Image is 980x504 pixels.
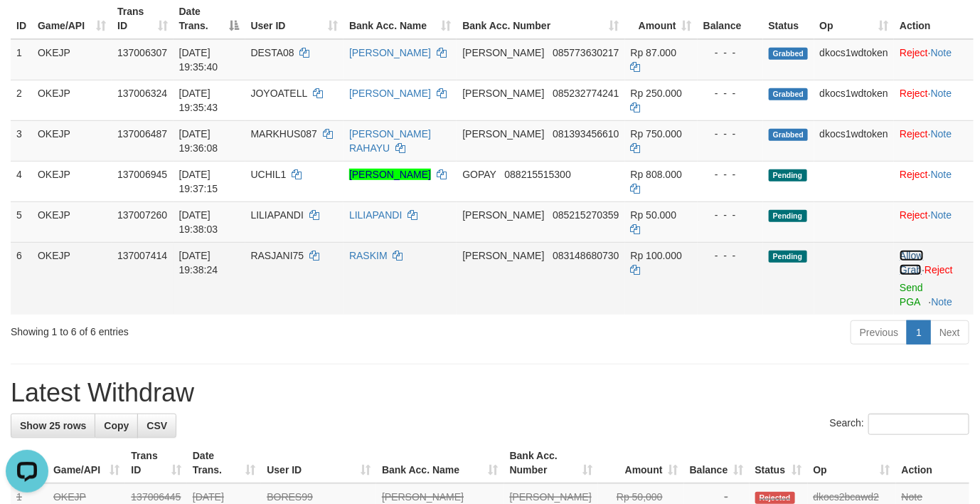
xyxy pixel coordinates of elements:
[349,250,388,261] a: RASKIM
[147,420,167,431] span: CSV
[137,414,176,438] a: CSV
[553,209,619,221] span: Copy 085215270359 to clipboard
[117,47,167,58] span: 137006307
[932,296,953,308] a: Note
[598,443,683,483] th: Amount: activate to sort column ascending
[179,128,218,154] span: [DATE] 19:36:08
[187,443,262,483] th: Date Trans.: activate to sort column ascending
[553,47,619,58] span: Copy 085773630217 to clipboard
[814,39,895,80] td: dkocs1wdtoken
[814,80,895,120] td: dkocs1wdtoken
[462,250,544,261] span: [PERSON_NAME]
[117,169,167,180] span: 137006945
[462,209,544,221] span: [PERSON_NAME]
[894,120,974,161] td: ·
[251,250,304,261] span: RASJANI75
[631,169,682,180] span: Rp 808.000
[505,169,571,180] span: Copy 088215515300 to clipboard
[931,169,952,180] a: Note
[462,47,544,58] span: [PERSON_NAME]
[703,46,757,60] div: - - -
[251,169,287,180] span: UCHIL1
[349,47,431,58] a: [PERSON_NAME]
[117,209,167,221] span: 137007260
[703,208,757,222] div: - - -
[631,250,682,261] span: Rp 100.000
[703,127,757,141] div: - - -
[117,250,167,261] span: 137007414
[814,120,895,161] td: dkocs1wdtoken
[462,88,544,99] span: [PERSON_NAME]
[104,420,129,431] span: Copy
[769,129,809,141] span: Grabbed
[117,128,167,140] span: 137006487
[896,443,969,483] th: Action
[251,47,294,58] span: DESTA08
[931,209,952,221] a: Note
[11,319,398,339] div: Showing 1 to 6 of 6 entries
[117,88,167,99] span: 137006324
[931,47,952,58] a: Note
[894,201,974,242] td: ·
[11,201,32,242] td: 5
[931,128,952,140] a: Note
[20,420,86,431] span: Show 25 rows
[462,128,544,140] span: [PERSON_NAME]
[750,443,808,483] th: Status: activate to sort column ascending
[251,88,307,99] span: JOYOATELL
[32,201,112,242] td: OKEJP
[95,414,138,438] a: Copy
[32,242,112,315] td: OKEJP
[125,443,186,483] th: Trans ID: activate to sort column ascending
[553,128,619,140] span: Copy 081393456610 to clipboard
[769,210,807,222] span: Pending
[894,39,974,80] td: ·
[631,47,677,58] span: Rp 87.000
[32,39,112,80] td: OKEJP
[769,48,809,60] span: Grabbed
[11,414,95,438] a: Show 25 rows
[179,209,218,235] span: [DATE] 19:38:03
[6,6,48,48] button: Open LiveChat chat widget
[902,491,923,503] a: Note
[907,320,931,345] a: 1
[931,88,952,99] a: Note
[251,209,304,221] span: LILIAPANDI
[349,209,402,221] a: LILIAPANDI
[11,379,969,407] h1: Latest Withdraw
[900,47,928,58] a: Reject
[900,169,928,180] a: Reject
[349,88,431,99] a: [PERSON_NAME]
[769,251,807,263] span: Pending
[179,47,218,73] span: [DATE] 19:35:40
[769,169,807,182] span: Pending
[851,320,907,345] a: Previous
[684,443,750,483] th: Balance: activate to sort column ascending
[251,128,317,140] span: MARKHUS087
[703,167,757,182] div: - - -
[179,169,218,194] span: [DATE] 19:37:15
[382,491,464,503] a: [PERSON_NAME]
[868,414,969,435] input: Search:
[504,443,599,483] th: Bank Acc. Number: activate to sort column ascending
[703,86,757,100] div: - - -
[925,264,953,275] a: Reject
[11,120,32,161] td: 3
[11,39,32,80] td: 1
[510,491,592,503] span: [PERSON_NAME]
[32,161,112,201] td: OKEJP
[900,282,923,308] a: Send PGA
[900,209,928,221] a: Reject
[703,248,757,263] div: - - -
[894,161,974,201] td: ·
[11,242,32,315] td: 6
[900,128,928,140] a: Reject
[261,443,376,483] th: User ID: activate to sort column ascending
[462,169,496,180] span: GOPAY
[631,128,682,140] span: Rp 750.000
[755,492,795,504] span: Rejected
[830,414,969,435] label: Search:
[900,250,925,275] span: ·
[930,320,969,345] a: Next
[11,443,48,483] th: ID: activate to sort column descending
